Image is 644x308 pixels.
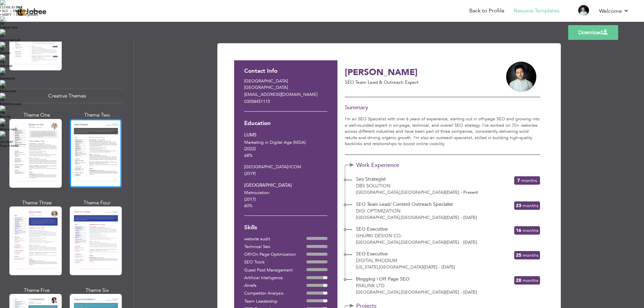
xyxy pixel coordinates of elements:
[444,289,445,295] span: |
[444,214,445,221] span: |
[356,183,390,189] span: DBS Solution
[523,227,538,234] span: Months
[244,267,307,274] div: Guest Post Management
[244,146,256,152] span: (2022)
[356,208,400,214] span: Digi Optimization
[356,233,402,239] span: Ghurki Design Co.
[244,236,307,243] div: website audit
[356,283,384,289] span: Paklink ltd
[356,201,453,207] span: SEO Team Lead/ Content Outreach Specialist
[244,298,307,305] div: Team Leadership
[71,287,123,294] div: Theme Six
[244,203,253,209] span: 60%
[244,164,301,170] span: [GEOGRAPHIC_DATA] ICOM
[71,199,123,206] div: Theme Four
[356,214,444,221] span: [GEOGRAPHIC_DATA] [GEOGRAPHIC_DATA]
[244,190,269,196] span: Matriculation
[244,251,307,258] div: Off/On Page Optimization
[244,182,327,189] div: [GEOGRAPHIC_DATA]
[244,283,307,289] div: Ahrefs
[356,239,444,245] span: [GEOGRAPHIC_DATA] [GEOGRAPHIC_DATA]
[356,226,388,232] span: SEO Executive
[244,225,327,231] h3: Skills
[11,199,63,206] div: Theme Three
[523,277,538,284] span: Months
[516,227,521,234] span: 16
[356,264,423,270] span: [US_STATE] [GEOGRAPHIC_DATA]
[244,171,256,177] span: (2019)
[244,290,307,297] div: Competitor Analysis
[399,189,401,195] span: ,
[517,177,520,184] span: 7
[288,164,289,170] span: /
[444,289,477,295] span: [DATE] - [DATE]
[378,264,379,270] span: ,
[523,252,538,258] span: Months
[244,244,307,250] div: Technical Seo
[444,239,445,245] span: |
[244,259,307,266] div: SEO Tools
[423,264,424,270] span: |
[516,252,521,258] span: 25
[399,289,401,295] span: ,
[356,276,410,282] span: Blogging | Off Page SEO
[244,275,307,282] div: Artificial Intelligence
[11,287,63,294] div: Theme Five
[399,239,401,245] span: ,
[356,289,444,295] span: [GEOGRAPHIC_DATA] [GEOGRAPHIC_DATA]
[356,162,413,169] span: Work Experience
[356,189,444,195] span: [GEOGRAPHIC_DATA] [GEOGRAPHIC_DATA]
[244,152,253,159] span: 68%
[444,239,477,245] span: [DATE] - [DATE]
[423,264,455,270] span: [DATE] - [DATE]
[399,214,401,221] span: ,
[244,196,256,202] span: (2017)
[523,202,538,209] span: Months
[444,189,478,195] span: [DATE] - Present
[516,202,521,209] span: 23
[356,257,397,264] span: Digital Rhodium
[444,214,477,221] span: [DATE] - [DATE]
[356,251,388,257] span: SEO Executive
[356,176,386,182] span: Seo Strategist
[444,189,445,195] span: |
[516,277,521,284] span: 28
[521,177,537,184] span: Months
